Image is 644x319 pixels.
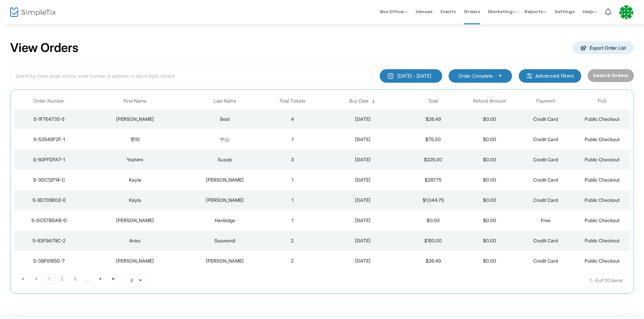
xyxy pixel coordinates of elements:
[533,116,558,122] span: Credit Card
[264,210,321,231] td: 1
[264,129,321,150] td: 1
[461,150,518,170] td: $0.00
[555,3,574,20] span: Settings
[16,156,82,163] div: S-80FFDFA7-1
[461,170,518,190] td: $0.00
[322,237,403,244] div: 2025-08-23
[136,274,145,287] button: Select
[322,116,403,123] div: 2025-08-25
[525,8,546,15] span: Reports
[187,116,263,123] div: Best
[405,109,461,129] td: $26.49
[16,217,82,224] div: S-DC57BDAB-D
[264,93,321,109] th: Total Tickets
[86,258,184,264] div: Irene
[14,93,630,271] div: Data table
[464,3,480,20] span: Orders
[349,98,369,104] span: Buy Date
[107,274,120,284] span: Go to the last page
[187,217,263,224] div: Hanbidge
[187,136,263,143] div: 中山
[215,274,623,287] kendo-pager-info: 1 - 8 of 110 items
[461,93,518,109] th: Refund Amount
[405,129,461,150] td: $75.00
[16,197,82,204] div: S-8D7D9E00-E
[585,217,620,223] span: Public Checkout
[585,197,620,203] span: Public Checkout
[214,98,236,104] span: Last Name
[124,98,146,104] span: First Name
[397,73,431,79] div: [DATE] - [DATE]
[440,3,456,20] span: Events
[461,251,518,271] td: $0.00
[187,177,263,183] div: Crowe-Stover
[16,136,82,143] div: S-53540F2F-1
[371,99,376,104] span: Sortable
[541,217,551,223] span: Free
[495,72,505,80] button: Select
[533,157,558,162] span: Credit Card
[533,136,558,142] span: Credit Card
[322,217,403,224] div: 2025-08-24
[458,73,493,79] span: Order Complete
[98,276,103,282] span: Go to the next page
[86,116,184,123] div: Ashley
[264,190,321,210] td: 1
[264,109,321,129] td: 4
[461,129,518,150] td: $0.00
[405,170,461,190] td: $267.75
[405,251,461,271] td: $26.49
[33,98,64,104] span: Order Number
[519,69,581,83] m-button: Advanced filters
[585,177,620,183] span: Public Checkout
[488,8,516,15] span: Marketing
[187,258,263,264] div: Kennedy
[264,231,321,251] td: 2
[461,190,518,210] td: $0.00
[16,258,82,264] div: S-3BF6165D-7
[461,210,518,231] td: $0.00
[415,3,432,20] span: Venues
[130,277,133,284] span: 8
[86,217,184,224] div: Patricia
[10,69,373,83] input: Search by name, email, phone, order number, ip address, or last 4 digits of card
[264,170,321,190] td: 1
[187,156,263,163] div: Suzuki
[533,177,558,183] span: Credit Card
[187,237,263,244] div: Suswendi
[42,274,56,285] span: Page 1
[585,136,620,142] span: Public Checkout
[583,8,597,15] span: Help
[380,8,407,15] span: Box Office
[573,42,634,54] m-button: Export Order List
[322,258,403,264] div: 2025-08-23
[94,274,107,284] span: Go to the next page
[86,136,184,143] div: 豊明
[387,73,394,79] img: monthly
[16,177,82,183] div: S-3DC12F14-C
[86,156,184,163] div: Yoshimi
[264,251,321,271] td: 2
[585,258,620,264] span: Public Checkout
[86,197,184,204] div: Kayla
[533,197,558,203] span: Credit Card
[526,73,533,79] img: filter
[461,109,518,129] td: $0.00
[405,190,461,210] td: $1,044.75
[86,237,184,244] div: Aries
[405,93,461,109] th: Total
[585,116,620,122] span: Public Checkout
[56,274,69,284] span: Page 2
[585,157,620,162] span: Public Checkout
[461,231,518,251] td: $0.00
[111,276,116,282] span: Go to the last page
[81,274,94,284] span: Page 4
[598,98,607,104] span: PoS
[536,98,555,104] span: Payment
[405,150,461,170] td: $225.00
[16,237,82,244] div: S-83F9A79C-2
[322,156,403,163] div: 2025-08-24
[405,210,461,231] td: $0.00
[322,197,403,204] div: 2025-08-24
[16,116,82,123] div: S-1F7E4735-5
